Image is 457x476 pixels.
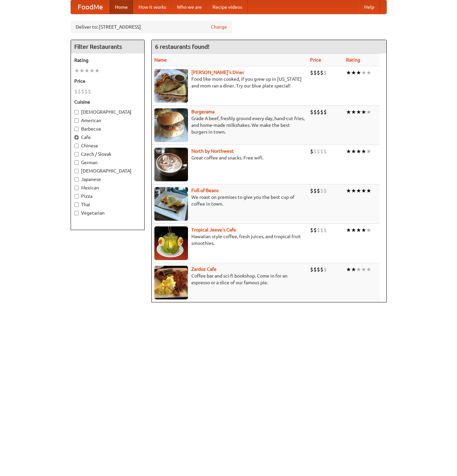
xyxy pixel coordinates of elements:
[323,148,327,155] li: $
[191,109,215,114] a: Burgerama
[74,117,141,124] label: American
[310,226,313,234] li: $
[172,0,207,14] a: Who we are
[74,99,141,105] h5: Cuisine
[366,187,371,194] li: ★
[366,148,371,155] li: ★
[361,226,366,234] li: ★
[361,266,366,273] li: ★
[351,69,356,76] li: ★
[74,184,141,191] label: Mexican
[211,24,227,30] a: Change
[71,0,110,14] a: FoodMe
[154,233,305,247] p: Hawaiian style coffee, fresh juices, and tropical fruit smoothies.
[361,148,366,155] li: ★
[81,88,84,95] li: $
[74,193,141,199] label: Pizza
[74,134,141,141] label: Cafe
[346,187,351,194] li: ★
[313,266,317,273] li: $
[207,0,247,14] a: Recipe videos
[74,57,141,64] h5: Rating
[361,108,366,116] li: ★
[313,226,317,234] li: $
[191,227,236,232] a: Tropical Jeeve's Cafe
[323,187,327,194] li: $
[317,187,320,194] li: $
[317,69,320,76] li: $
[154,266,188,299] img: zardoz.jpg
[313,108,317,116] li: $
[74,186,79,190] input: Mexican
[320,148,323,155] li: $
[323,69,327,76] li: $
[346,226,351,234] li: ★
[74,135,79,140] input: Cafe
[74,125,141,132] label: Barbecue
[356,266,361,273] li: ★
[313,148,317,155] li: $
[346,108,351,116] li: ★
[74,159,141,166] label: German
[133,0,172,14] a: How it works
[84,88,88,95] li: $
[155,43,210,50] ng-pluralize: 6 restaurants found!
[313,69,317,76] li: $
[320,108,323,116] li: $
[366,266,371,273] li: ★
[191,148,234,154] b: North by Northwest
[74,78,141,84] h5: Price
[320,226,323,234] li: $
[89,67,94,74] li: ★
[323,226,327,234] li: $
[154,115,305,135] p: Grade A beef, freshly ground every day, hand-cut fries, and home-made milkshakes. We make the bes...
[74,118,79,123] input: American
[154,108,188,142] img: burgerama.jpg
[317,266,320,273] li: $
[351,108,356,116] li: ★
[320,69,323,76] li: $
[191,188,219,193] a: Full of Beans
[154,272,305,286] p: Coffee bar and sci-fi bookshop. Come in for an espresso or a slice of our famous pie.
[346,148,351,155] li: ★
[74,210,141,216] label: Vegetarian
[110,0,133,14] a: Home
[351,226,356,234] li: ★
[359,0,380,14] a: Help
[361,69,366,76] li: ★
[74,88,78,95] li: $
[356,69,361,76] li: ★
[310,69,313,76] li: $
[191,70,244,75] a: [PERSON_NAME]'s Diner
[94,67,100,74] li: ★
[74,151,141,157] label: Czech / Slovak
[351,187,356,194] li: ★
[313,187,317,194] li: $
[71,21,232,33] div: Deliver to: [STREET_ADDRESS]
[191,266,217,272] a: Zardoz Cafe
[366,108,371,116] li: ★
[323,108,327,116] li: $
[74,203,79,207] input: Thai
[74,177,79,182] input: Japanese
[74,201,141,208] label: Thai
[346,57,360,63] a: Rating
[310,57,321,63] a: Price
[74,152,79,156] input: Czech / Slovak
[74,144,79,148] input: Chinese
[346,69,351,76] li: ★
[84,67,89,74] li: ★
[154,194,305,207] p: We roast on premises to give you the best cup of coffee in town.
[356,148,361,155] li: ★
[78,88,81,95] li: $
[74,176,141,183] label: Japanese
[74,194,79,198] input: Pizza
[71,40,144,53] h4: Filter Restaurants
[74,169,79,173] input: [DEMOGRAPHIC_DATA]
[154,76,305,89] p: Food like mom cooked, if you grew up in [US_STATE] and mom ran a diner. Try our blue plate special!
[79,67,84,74] li: ★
